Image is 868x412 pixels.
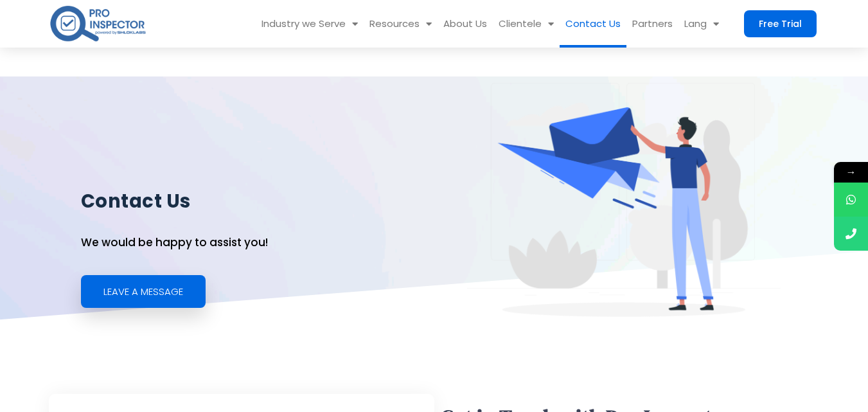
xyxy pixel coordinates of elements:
[467,83,781,317] img: contact-us banner
[759,19,802,28] span: Free Trial
[834,162,868,183] span: →
[103,287,183,296] span: Leave a Message
[81,231,461,253] p: We would be happy to assist you!
[81,275,206,308] a: Leave a Message
[81,186,461,217] h1: Contact Us
[744,10,817,37] a: Free Trial
[49,3,147,44] img: pro-inspector-logo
